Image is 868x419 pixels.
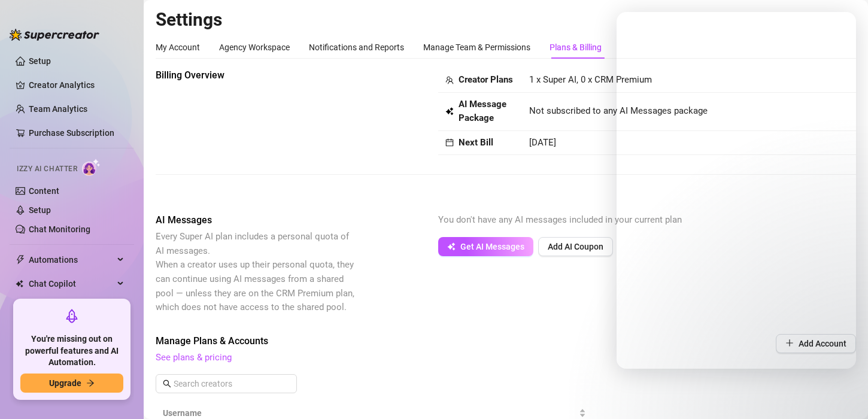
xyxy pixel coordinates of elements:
img: Chat Copilot [16,280,23,288]
span: Get AI Messages [460,242,524,251]
div: Agency Workspace [219,41,290,54]
span: Not subscribed to any AI Messages package [529,104,708,119]
span: Izzy AI Chatter [17,163,77,175]
span: Add AI Coupon [548,242,603,251]
h2: Settings [156,8,856,31]
iframe: Intercom live chat [827,378,856,407]
button: Upgradearrow-right [20,374,123,393]
div: Manage Team & Permissions [423,41,530,54]
img: logo-BBDzfeDw.svg [10,29,99,41]
a: Chat Monitoring [29,224,90,234]
span: AI Messages [156,213,357,227]
span: Automations [29,250,114,269]
a: Content [29,186,59,196]
strong: AI Message Package [459,99,506,124]
span: Billing Overview [156,68,357,83]
span: 1 x Super AI, 0 x CRM Premium [529,74,652,85]
iframe: Intercom live chat [617,12,856,369]
span: [DATE] [529,137,556,148]
span: thunderbolt [16,255,25,265]
a: Creator Analytics [29,75,125,95]
button: Add AI Coupon [538,237,613,256]
div: Plans & Billing [550,41,602,54]
a: See plans & pricing [156,352,232,363]
span: calendar [445,138,454,147]
span: Every Super AI plan includes a personal quota of AI messages. When a creator uses up their person... [156,231,354,312]
span: You don't have any AI messages included in your current plan [438,214,682,225]
div: Notifications and Reports [309,41,404,54]
span: You're missing out on powerful features and AI Automation. [20,333,123,369]
a: Setup [29,56,51,66]
span: Chat Copilot [29,274,114,293]
span: search [163,379,171,388]
strong: Creator Plans [459,74,513,85]
a: Purchase Subscription [29,123,125,142]
img: AI Chatter [82,159,101,176]
span: Manage Plans & Accounts [156,334,694,348]
strong: Next Bill [459,137,493,148]
span: Upgrade [49,378,81,388]
button: Get AI Messages [438,237,533,256]
span: rocket [65,309,79,323]
a: Team Analytics [29,104,87,114]
div: My Account [156,41,200,54]
span: team [445,76,454,84]
input: Search creators [174,377,280,390]
span: arrow-right [86,379,95,387]
a: Setup [29,205,51,215]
